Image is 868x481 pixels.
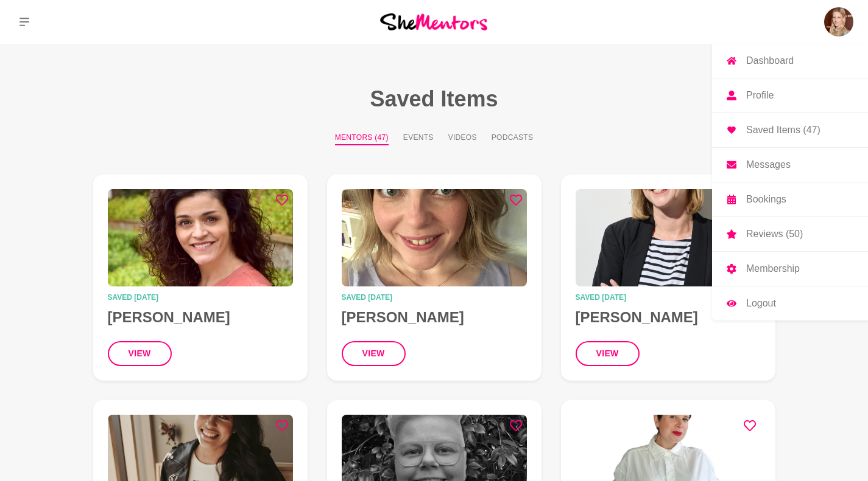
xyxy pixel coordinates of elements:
a: Saved Items (47) [712,113,868,147]
a: Profile [712,78,868,112]
h4: [PERSON_NAME] [576,308,761,327]
button: Podcasts [492,132,533,145]
time: Saved [DATE] [576,294,761,301]
a: Reviews (50) [712,217,868,251]
time: Saved [DATE] [108,294,293,301]
button: view [108,341,172,366]
img: She Mentors Logo [380,13,487,30]
h1: Saved Items [64,85,805,112]
h4: [PERSON_NAME] [108,308,293,327]
button: view [576,341,640,366]
a: Amber StidhamSaved [DATE][PERSON_NAME]view [93,175,308,381]
p: Membership [746,264,800,274]
p: Reviews (50) [746,229,803,239]
a: Dashboard [712,44,868,78]
a: Laura YuileSaved [DATE][PERSON_NAME]view [327,175,542,381]
button: Mentors (47) [335,132,389,145]
img: Laura Yuile [342,189,527,286]
button: Events [403,132,434,145]
p: Dashboard [746,56,794,66]
a: Messages [712,148,868,182]
button: view [342,341,406,366]
a: Philippa SutherlandDashboardProfileSaved Items (47)MessagesBookingsReviews (50)MembershipLogout [824,7,853,36]
button: Videos [448,132,477,145]
time: Saved [DATE] [342,294,527,301]
h4: [PERSON_NAME] [342,308,527,327]
p: Logout [746,299,776,308]
a: Bookings [712,182,868,216]
p: Bookings [746,195,786,204]
img: Philippa Sutherland [824,7,853,36]
p: Saved Items (47) [746,125,820,135]
p: Messages [746,160,791,170]
img: Jodie Coomer [576,189,761,286]
p: Profile [746,91,774,100]
img: Amber Stidham [108,189,293,286]
a: Jodie CoomerSaved [DATE][PERSON_NAME]view [561,175,775,381]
